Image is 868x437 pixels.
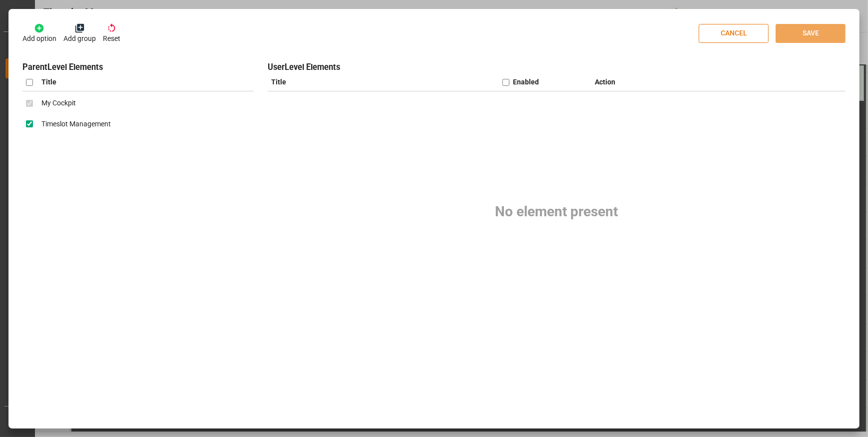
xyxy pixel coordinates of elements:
button: Reset [103,23,120,44]
button: Add group [63,23,96,44]
div: Action [591,73,730,91]
label: My Cockpit [36,98,76,108]
button: Add option [22,23,56,44]
p: Reset [103,33,120,44]
div: Title [268,73,499,91]
button: CANCEL [699,24,769,43]
label: Timeslot Management [36,119,111,129]
span: Title [36,77,57,87]
div: Enabled [513,77,539,87]
h3: User Level Elements [268,61,846,74]
p: Add group [63,33,96,44]
div: No element present [268,91,846,332]
h3: Parent Level Elements [22,61,254,74]
p: Add option [22,33,56,44]
button: SAVE [776,24,846,43]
